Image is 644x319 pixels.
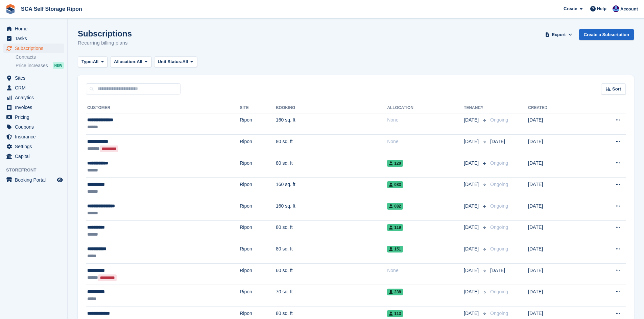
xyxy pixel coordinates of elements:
[387,116,464,124] div: None
[110,56,151,68] button: Allocation: All
[3,122,64,132] a: menu
[544,29,574,40] button: Export
[528,263,585,285] td: [DATE]
[464,138,480,145] span: [DATE]
[16,62,48,69] span: Price increases
[3,132,64,141] a: menu
[564,5,577,12] span: Create
[93,58,99,65] span: All
[613,5,619,12] img: Sarah Race
[276,285,387,307] td: 70 sq. ft
[276,156,387,178] td: 80 sq. ft
[16,54,64,60] a: Contracts
[240,156,276,178] td: Ripon
[3,152,64,161] a: menu
[552,31,566,38] span: Export
[15,152,55,161] span: Capital
[276,199,387,221] td: 160 sq. ft
[15,132,55,141] span: Insurance
[528,178,585,199] td: [DATE]
[15,103,55,112] span: Invoices
[528,103,585,113] th: Created
[3,103,64,112] a: menu
[78,39,132,47] p: Recurring billing plans
[15,24,55,33] span: Home
[183,58,188,65] span: All
[18,3,85,15] a: SCA Self Storage Ripon
[490,246,508,251] span: Ongoing
[528,113,585,135] td: [DATE]
[3,44,64,53] a: menu
[464,310,480,317] span: [DATE]
[15,73,55,83] span: Sites
[276,135,387,156] td: 80 sq. ft
[240,285,276,307] td: Ripon
[53,62,64,69] div: NEW
[597,5,606,12] span: Help
[240,242,276,264] td: Ripon
[490,289,508,294] span: Ongoing
[15,34,55,43] span: Tasks
[15,112,55,122] span: Pricing
[15,93,55,102] span: Analytics
[490,268,505,273] span: [DATE]
[528,285,585,307] td: [DATE]
[240,220,276,242] td: Ripon
[387,267,464,274] div: None
[276,113,387,135] td: 160 sq. ft
[240,199,276,221] td: Ripon
[6,167,67,174] span: Storefront
[276,103,387,113] th: Booking
[490,311,508,316] span: Ongoing
[490,160,508,166] span: Ongoing
[15,83,55,92] span: CRM
[78,56,108,68] button: Type: All
[154,56,197,68] button: Unit Status: All
[464,224,480,231] span: [DATE]
[387,289,403,295] span: 238
[137,58,142,65] span: All
[240,263,276,285] td: Ripon
[528,220,585,242] td: [DATE]
[240,178,276,199] td: Ripon
[387,138,464,145] div: None
[387,310,403,317] span: 113
[387,160,403,167] span: 120
[464,245,480,252] span: [DATE]
[5,4,16,14] img: stora-icon-8386f47178a22dfd0bd8f6a31ec36ba5ce8667c1dd55bd0f319d3a0aa187defe.svg
[3,142,64,151] a: menu
[3,112,64,122] a: menu
[612,86,621,92] span: Sort
[3,83,64,92] a: menu
[387,203,403,210] span: 082
[464,181,480,188] span: [DATE]
[276,178,387,199] td: 160 sq. ft
[276,220,387,242] td: 80 sq. ft
[490,182,508,187] span: Ongoing
[528,199,585,221] td: [DATE]
[15,175,55,185] span: Booking Portal
[276,242,387,264] td: 80 sq. ft
[78,29,132,38] h1: Subscriptions
[620,6,638,12] span: Account
[490,203,508,209] span: Ongoing
[16,62,64,69] a: Price increases NEW
[15,142,55,151] span: Settings
[3,93,64,102] a: menu
[158,58,183,65] span: Unit Status:
[528,242,585,264] td: [DATE]
[464,203,480,210] span: [DATE]
[15,122,55,132] span: Coupons
[579,29,634,40] a: Create a Subscription
[3,34,64,43] a: menu
[240,103,276,113] th: Site
[490,139,505,144] span: [DATE]
[86,103,240,113] th: Customer
[490,224,508,230] span: Ongoing
[3,73,64,83] a: menu
[387,246,403,252] span: 151
[56,176,64,184] a: Preview store
[387,181,403,188] span: 083
[387,224,403,231] span: 119
[276,263,387,285] td: 60 sq. ft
